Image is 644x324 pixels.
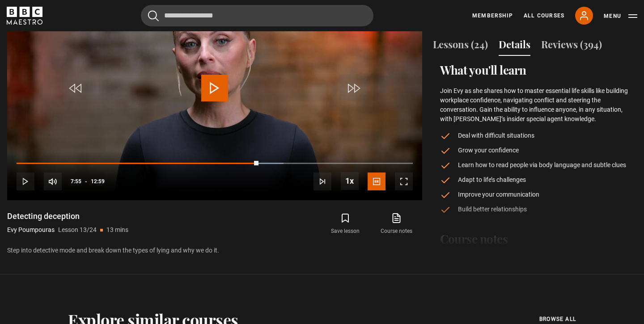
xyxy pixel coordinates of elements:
p: Lesson 13/24 [58,225,97,235]
svg: BBC Maestro [7,7,42,25]
span: 7:55 [71,173,81,189]
input: Search [141,5,373,26]
a: Course notes [371,211,422,237]
a: All Courses [524,12,564,20]
button: Save lesson [320,211,371,237]
button: Lessons (24) [433,37,488,56]
button: Reviews (394) [541,37,602,56]
button: Next Lesson [314,173,331,190]
p: Step into detective mode and break down the types of lying and why we do it. [7,246,422,255]
a: Membership [472,12,513,20]
button: Playback Rate [341,172,359,190]
button: Toggle navigation [604,12,637,21]
span: 12:59 [91,173,105,189]
p: Join Evy as she shares how to master essential life skills like building workplace confidence, na... [440,86,630,124]
h1: Detecting deception [7,211,128,222]
h2: What you'll learn [440,63,630,77]
li: Deal with difficult situations [440,131,630,140]
button: Mute [44,173,62,190]
button: Details [499,37,530,56]
li: Learn how to read people via body language and subtle clues [440,160,630,170]
button: Submit the search query [148,10,159,21]
div: Progress Bar [17,163,413,164]
li: Adapt to life’s challenges [440,175,630,185]
p: Evy Poumpouras [7,225,55,235]
span: browse all [539,315,576,324]
button: Captions [368,173,386,190]
button: Fullscreen [395,173,413,190]
li: Improve your communication [440,190,630,199]
button: Play [17,173,34,190]
p: 13 mins [106,225,128,235]
li: Grow your confidence [440,146,630,155]
span: - [85,178,87,185]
